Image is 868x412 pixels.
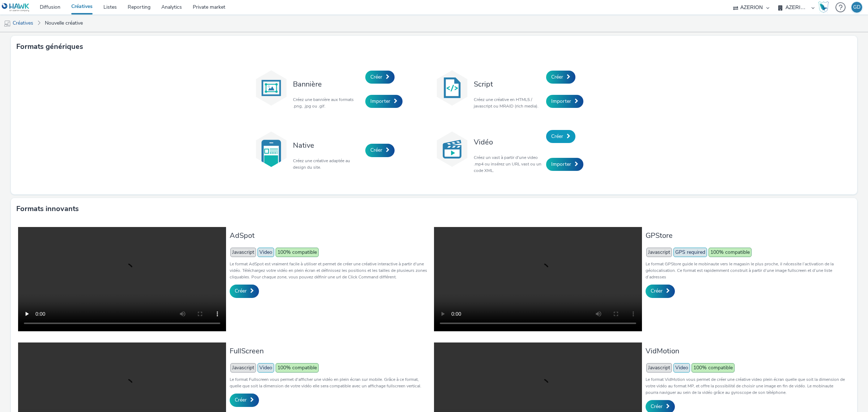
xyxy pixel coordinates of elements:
h3: Formats innovants [16,203,79,214]
span: 100% compatible [709,248,752,257]
span: Javascript [230,363,256,373]
a: Créer [546,71,575,84]
a: Créer [646,285,675,298]
p: Créez un vast à partir d'une video .mp4 ou insérez un URL vast ou un code XML. [474,154,542,174]
p: Créez une bannière aux formats .png, .jpg ou .gif. [293,96,362,109]
span: Créer [551,73,563,80]
h3: GPStore [646,231,846,240]
p: Le format Fullscreen vous permet d'afficher une vidéo en plein écran sur mobile. Grâce à ce forma... [230,376,430,389]
img: banner.svg [253,70,289,106]
a: Importer [546,158,583,171]
h3: Formats génériques [16,41,83,52]
a: Hawk Academy [818,1,832,13]
h3: Vidéo [474,137,542,147]
img: undefined Logo [2,3,30,12]
span: 100% compatible [692,363,735,373]
a: Importer [546,95,583,108]
span: 100% compatible [276,363,319,373]
h3: AdSpot [230,231,430,240]
span: Importer [551,161,571,168]
a: Créer [365,144,395,157]
a: Créer [230,285,259,298]
span: Créer [370,73,382,80]
span: Javascript [646,363,672,373]
img: mobile [4,20,11,27]
h3: Native [293,140,362,150]
span: Créer [235,396,247,403]
p: Créez une créative en HTML5 / javascript ou MRAID (rich media). [474,96,542,109]
span: Créer [370,147,382,154]
span: Créer [235,287,247,294]
h3: FullScreen [230,346,430,356]
h3: Script [474,79,542,89]
span: Video [258,363,274,373]
span: Créer [651,403,663,410]
p: Le format AdSpot est vraiment facile à utiliser et permet de créer une créative interactive à par... [230,261,430,280]
span: Importer [370,98,390,105]
span: 100% compatible [276,248,319,257]
a: Nouvelle créative [41,14,86,32]
span: Créer [651,287,663,294]
span: Créer [551,133,563,140]
p: Le format GPStore guide le mobinaute vers le magasin le plus proche, il nécessite l’activation de... [646,261,846,280]
span: Javascript [230,248,256,257]
img: video.svg [434,131,470,167]
img: native.svg [253,131,289,167]
p: Créez une créative adaptée au design du site. [293,157,362,171]
a: Créer [230,394,259,407]
p: Le format VidMotion vous permet de créer une créative video plein écran quelle que soit la dimens... [646,376,846,396]
span: Video [258,248,274,257]
img: code.svg [434,70,470,106]
img: Hawk Academy [818,1,829,13]
a: Importer [365,95,403,108]
span: Video [673,363,690,373]
span: GPS required [673,248,707,257]
h3: VidMotion [646,346,846,356]
a: Créer [546,130,575,143]
h3: Bannière [293,79,362,89]
span: Importer [551,98,571,105]
div: GD [853,2,860,13]
span: Javascript [646,248,672,257]
a: Créer [365,71,395,84]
